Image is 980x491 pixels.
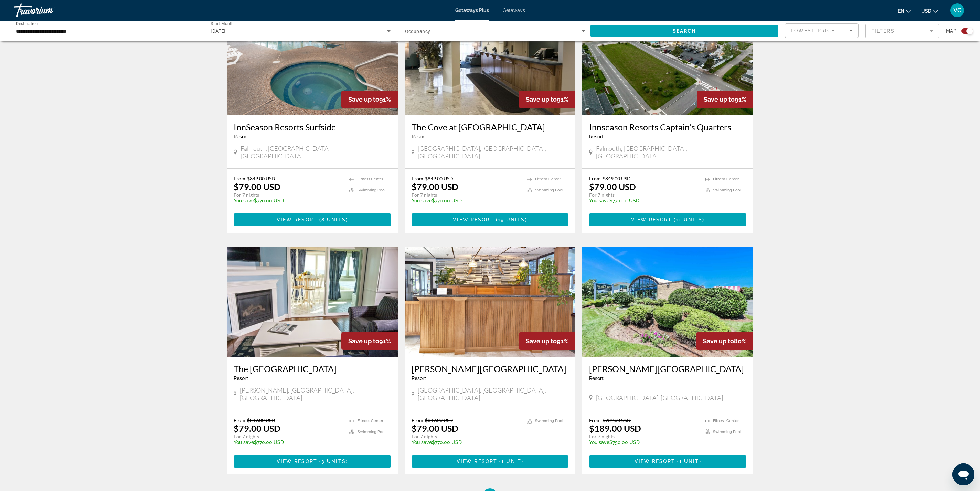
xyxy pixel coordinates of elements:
[713,419,739,423] span: Fitness Center
[948,3,966,18] button: User Menu
[589,122,746,132] a: Innseason Resorts Captain's Quarters
[211,21,234,26] span: Start Month
[589,433,698,440] p: For 7 nights
[898,6,911,16] button: Change language
[589,417,601,423] span: From
[589,176,601,181] span: From
[519,332,575,350] div: 91%
[234,417,245,423] span: From
[921,8,931,14] span: USD
[713,177,739,181] span: Fitness Center
[412,455,569,468] button: View Resort(1 unit)
[412,417,423,423] span: From
[676,217,702,222] span: 11 units
[589,455,746,468] button: View Resort(1 unit)
[405,5,576,115] img: 1968O01L.jpg
[234,455,391,468] button: View Resort(3 units)
[358,188,386,192] span: Swimming Pool
[493,217,527,222] span: ( )
[953,7,961,14] span: VC
[412,176,423,181] span: From
[317,459,348,464] span: ( )
[898,8,904,14] span: en
[703,337,734,345] span: Save up to
[589,376,604,381] span: Resort
[234,122,391,132] a: InnSeason Resorts Surfside
[277,459,317,464] span: View Resort
[412,181,458,192] p: $79.00 USD
[596,394,723,401] span: [GEOGRAPHIC_DATA], [GEOGRAPHIC_DATA]
[425,176,453,181] span: $849.00 USD
[457,459,497,464] span: View Resort
[589,192,698,198] p: For 7 nights
[697,91,753,108] div: 91%
[501,459,521,464] span: 1 unit
[321,217,346,222] span: 8 units
[412,440,432,445] span: You save
[234,176,245,181] span: From
[341,332,398,350] div: 91%
[358,177,383,181] span: Fitness Center
[589,440,698,445] p: $750.00 USD
[535,188,563,192] span: Swimming Pool
[503,8,525,13] a: Getaways
[234,198,254,203] span: You save
[791,27,853,35] mat-select: Sort by
[247,417,275,423] span: $849.00 USD
[589,198,609,203] span: You save
[348,96,379,103] span: Save up to
[321,459,346,464] span: 3 units
[589,423,641,433] p: $189.00 USD
[412,192,520,198] p: For 7 nights
[589,134,604,139] span: Resort
[589,198,698,203] p: $770.00 USD
[425,417,453,423] span: $849.00 USD
[498,217,525,222] span: 19 units
[589,364,746,374] a: [PERSON_NAME][GEOGRAPHIC_DATA]
[791,28,835,33] span: Lowest Price
[672,217,704,222] span: ( )
[631,217,672,222] span: View Resort
[14,1,83,19] a: Travorium
[412,433,520,440] p: For 7 nights
[234,364,391,374] h3: The [GEOGRAPHIC_DATA]
[341,91,398,108] div: 91%
[589,213,746,226] button: View Resort(11 units)
[865,23,939,39] button: Filter
[412,423,458,433] p: $79.00 USD
[241,145,391,160] span: Falmouth, [GEOGRAPHIC_DATA], [GEOGRAPHIC_DATA]
[497,459,523,464] span: ( )
[526,337,557,345] span: Save up to
[704,96,735,103] span: Save up to
[234,440,342,445] p: $770.00 USD
[412,134,426,139] span: Resort
[234,134,248,139] span: Resort
[227,247,398,357] img: 1877I01L.jpg
[412,122,569,132] a: The Cove at [GEOGRAPHIC_DATA]
[234,181,280,192] p: $79.00 USD
[412,440,520,445] p: $770.00 USD
[455,8,489,13] a: Getaways Plus
[589,181,636,192] p: $79.00 USD
[234,376,248,381] span: Resort
[582,247,753,357] img: ii_htr1.jpg
[713,430,741,434] span: Swimming Pool
[234,198,342,203] p: $770.00 USD
[453,217,493,222] span: View Resort
[603,417,631,423] span: $939.00 USD
[535,177,561,181] span: Fitness Center
[348,337,379,345] span: Save up to
[921,6,938,16] button: Change currency
[696,332,753,350] div: 80%
[358,419,383,423] span: Fitness Center
[412,198,432,203] span: You save
[247,176,275,181] span: $849.00 USD
[412,213,569,226] a: View Resort(19 units)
